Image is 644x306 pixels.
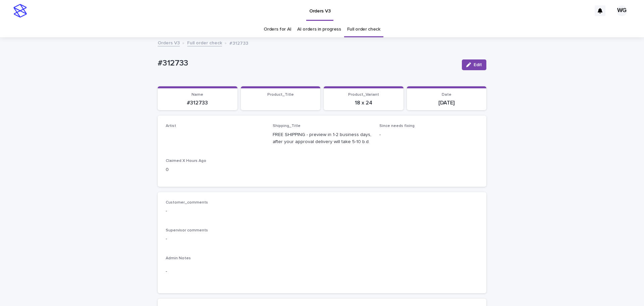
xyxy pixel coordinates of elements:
button: Edit [462,59,486,70]
p: 18 x 24 [328,100,399,106]
a: AI orders in progress [297,21,341,37]
a: Orders V3 [158,39,180,46]
p: - [166,208,478,215]
span: Product_Variant [348,93,379,97]
a: Orders for AI [264,21,291,37]
div: WG [616,5,627,16]
a: Full order check [187,39,222,46]
p: - [379,131,478,138]
span: Admin Notes [166,256,191,260]
span: Date [442,93,451,97]
span: Artist [166,124,176,128]
span: Claimed X Hours Ago [166,159,206,163]
span: Shipping_Title [273,124,301,128]
span: Since needs fixing [379,124,415,128]
span: Edit [474,62,482,67]
a: Full order check [347,21,380,37]
p: #312733 [158,58,457,68]
p: #312733 [229,39,248,46]
span: Customer_comments [166,201,208,205]
p: #312733 [162,100,233,106]
span: Supervisor comments [166,228,208,232]
p: [DATE] [411,100,483,106]
p: FREE SHIPPING - preview in 1-2 business days, after your approval delivery will take 5-10 b.d. [273,131,372,145]
p: - [166,268,478,275]
p: - [166,235,478,243]
span: Product_Title [267,93,294,97]
span: Name [192,93,203,97]
p: 0 [166,166,265,173]
img: stacker-logo-s-only.png [13,4,27,17]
